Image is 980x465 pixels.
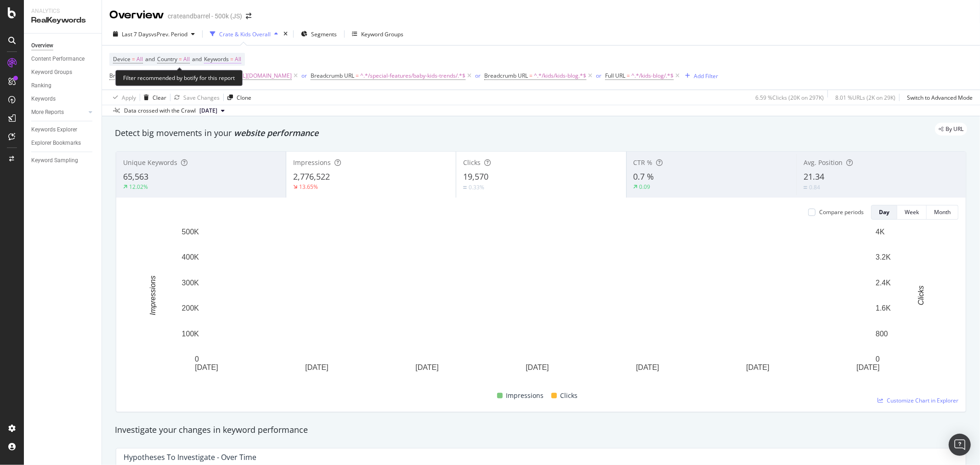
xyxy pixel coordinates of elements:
[124,227,951,386] svg: A chart.
[183,53,190,66] span: All
[311,72,354,79] span: Breadcrumb URL
[534,69,586,82] span: ^.*/kids/kids-blog.*$
[305,364,328,372] text: [DATE]
[605,72,625,79] span: Full URL
[182,253,199,261] text: 400K
[195,355,199,363] text: 0
[136,53,143,66] span: All
[168,11,242,21] div: crateandbarrel - 500k (JS)
[897,205,927,220] button: Week
[484,72,528,79] span: Breadcrumb URL
[182,279,199,287] text: 300K
[876,253,891,261] text: 3.2K
[878,397,958,404] a: Customize Chart in Explorer
[123,158,177,167] span: Unique Keywords
[876,304,891,312] text: 1.6K
[115,424,967,436] div: Investigate your changes in keyword performance
[463,171,488,182] span: 19,570
[934,208,951,216] div: Month
[31,81,51,91] div: Ranking
[31,68,95,77] a: Keyword Groups
[293,158,331,167] span: Impressions
[297,27,340,41] button: Segments
[804,158,843,167] span: Avg. Position
[124,107,196,115] div: Data crossed with the Crawl
[876,330,888,338] text: 800
[31,138,81,148] div: Explorer Bookmarks
[170,90,220,105] button: Save Changes
[31,108,64,117] div: More Reports
[206,27,282,41] button: Crate & Kids Overall
[31,156,95,165] a: Keyword Sampling
[109,7,164,23] div: Overview
[31,138,95,148] a: Explorer Bookmarks
[529,72,532,79] span: =
[636,364,659,372] text: [DATE]
[31,68,72,77] div: Keyword Groups
[140,90,166,105] button: Clear
[596,72,601,79] div: or
[681,70,718,81] button: Add Filter
[506,390,544,401] span: Impressions
[233,69,292,82] span: [URL][DOMAIN_NAME]
[31,15,94,26] div: RealKeywords
[224,90,251,105] button: Clone
[949,434,971,456] div: Open Intercom Messenger
[301,72,307,79] div: or
[31,94,95,104] a: Keywords
[905,208,919,216] div: Week
[694,72,718,80] div: Add Filter
[927,205,958,220] button: Month
[31,125,95,135] a: Keywords Explorer
[129,183,148,191] div: 12.02%
[356,72,359,79] span: =
[31,81,95,91] a: Ranking
[246,13,251,19] div: arrow-right-arrow-left
[415,364,438,372] text: [DATE]
[856,364,879,372] text: [DATE]
[124,453,256,462] div: Hypotheses to Investigate - Over Time
[876,279,891,287] text: 2.4K
[132,55,135,63] span: =
[183,94,220,102] div: Save Changes
[804,171,824,182] span: 21.34
[301,71,307,80] button: or
[192,55,202,63] span: and
[199,107,217,115] span: 2025 Aug. 29th
[149,276,157,315] text: Impressions
[819,208,864,216] div: Compare periods
[109,27,198,41] button: Last 7 DaysvsPrev. Period
[31,108,86,117] a: More Reports
[526,364,549,372] text: [DATE]
[31,94,56,104] div: Keywords
[115,70,243,86] div: Filter recommended by botify for this report
[109,90,136,105] button: Apply
[360,69,465,82] span: ^.*/special-features/baby-kids-trends/.*$
[182,330,199,338] text: 100K
[31,156,78,165] div: Keyword Sampling
[631,69,674,82] span: ^.*/kids-blog/.*$
[31,54,85,64] div: Content Performance
[31,41,53,51] div: Overview
[463,158,481,167] span: Clicks
[935,123,967,136] div: legacy label
[475,72,481,79] div: or
[876,355,880,363] text: 0
[561,390,578,401] span: Clicks
[596,71,601,80] button: or
[31,41,95,51] a: Overview
[182,304,199,312] text: 200K
[907,94,973,102] div: Switch to Advanced Mode
[879,208,889,216] div: Day
[809,183,820,191] div: 0.84
[237,94,251,102] div: Clone
[463,186,467,189] img: Equal
[293,171,330,182] span: 2,776,522
[31,7,94,15] div: Analytics
[113,55,130,63] span: Device
[755,94,824,102] div: 6.59 % Clicks ( 20K on 297K )
[311,30,337,38] span: Segments
[230,55,233,63] span: =
[634,158,653,167] span: CTR %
